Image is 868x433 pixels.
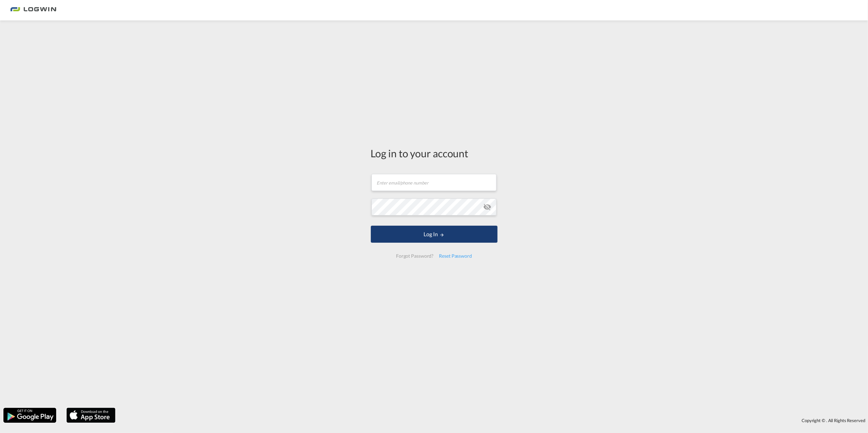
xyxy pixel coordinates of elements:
img: apple.png [66,407,116,423]
md-icon: icon-eye-off [484,203,492,211]
div: Log in to your account [371,146,498,160]
div: Forgot Password? [393,250,436,262]
div: Reset Password [436,250,475,262]
div: Copyright © . All Rights Reserved [119,415,868,426]
img: google.png [3,407,57,423]
button: LOGIN [371,226,498,243]
input: Enter email/phone number [372,174,496,191]
img: 2761ae10d95411efa20a1f5e0282d2d7.png [10,3,56,18]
